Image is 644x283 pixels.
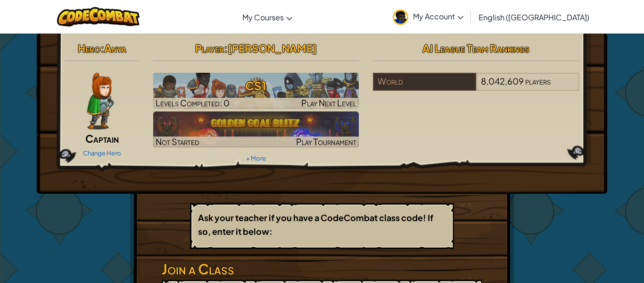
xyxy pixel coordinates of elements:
[162,258,482,280] h3: Join a Class
[413,11,463,21] span: My Account
[301,97,356,108] span: Play Next Level
[422,42,529,55] span: AI League Team Rankings
[198,212,433,237] b: Ask your teacher if you have a CodeCombat class code! If so, enter it below:
[246,154,266,162] a: + More
[238,4,297,30] a: My Courses
[156,136,199,147] span: Not Started
[481,76,524,86] span: 8,042,609
[153,75,359,96] h3: CS1
[388,2,468,32] a: My Account
[242,12,284,22] span: My Courses
[296,136,356,147] span: Play Tournament
[474,4,594,30] a: English ([GEOGRAPHIC_DATA])
[373,82,579,93] a: World8,042,609players
[153,111,359,147] a: Not StartedPlay Tournament
[153,111,359,147] img: Golden Goal
[83,149,121,157] a: Change Hero
[153,73,359,109] img: CS1
[57,7,140,26] img: CodeCombat logo
[228,42,317,55] span: [PERSON_NAME]
[100,42,104,55] span: :
[525,76,551,86] span: players
[85,132,119,145] span: Captain
[224,42,228,55] span: :
[479,12,589,22] span: English ([GEOGRAPHIC_DATA])
[153,73,359,109] a: Play Next Level
[87,73,114,129] img: captain-pose.png
[78,42,100,55] span: Hero
[373,73,476,91] div: World
[156,97,230,108] span: Levels Completed: 0
[393,9,408,25] img: avatar
[195,42,224,55] span: Player
[104,42,126,55] span: Anya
